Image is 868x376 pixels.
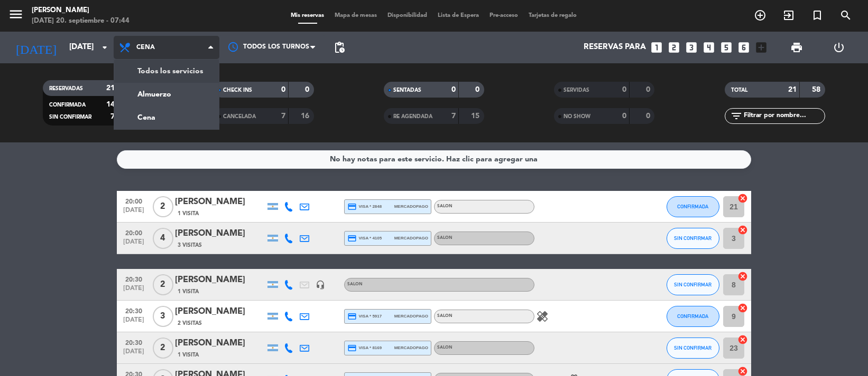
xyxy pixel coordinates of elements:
a: Todos los servicios [114,60,219,83]
strong: 21 [106,84,115,92]
i: turned_in_not [811,9,824,22]
div: [PERSON_NAME] [32,5,130,16]
span: CHECK INS [223,88,252,93]
div: [PERSON_NAME] [175,227,265,240]
a: Almuerzo [114,83,219,106]
strong: 0 [646,112,652,120]
i: [DATE] [8,36,64,59]
i: looks_4 [702,41,716,54]
i: headset_mic [316,280,325,290]
button: SIN CONFIRMAR [667,338,719,359]
span: 2 Visitas [178,319,202,327]
span: Disponibilidad [383,13,433,18]
strong: 7 [451,112,456,120]
input: Filtrar por nombre... [743,110,825,122]
span: CONFIRMADA [678,313,709,319]
span: TOTAL [731,88,747,93]
div: [PERSON_NAME] [175,195,265,209]
span: 4 [153,228,173,249]
span: [DATE] [121,285,147,297]
i: looks_3 [685,41,698,54]
span: CONFIRMADA [678,204,709,209]
i: cancel [737,303,748,313]
span: visa * 5917 [347,312,382,321]
button: menu [8,6,24,26]
span: SIN CONFIRMAR [675,345,712,351]
button: SIN CONFIRMAR [667,228,719,249]
strong: 7 [110,113,115,120]
span: CANCELADA [223,114,256,119]
span: mercadopago [394,203,428,210]
i: credit_card [347,234,357,243]
div: LOG OUT [818,32,860,63]
i: looks_5 [719,41,733,54]
span: CONFIRMADA [49,102,86,108]
strong: 0 [646,86,652,93]
i: cancel [737,334,748,345]
strong: 15 [472,112,482,120]
strong: 0 [622,86,626,93]
i: healing [536,310,549,323]
span: Pre-acceso [485,13,524,18]
span: 20:30 [121,273,147,285]
i: arrow_drop_down [98,41,111,54]
span: 1 Visita [178,351,199,359]
i: credit_card [347,312,357,321]
span: NO SHOW [564,114,590,119]
strong: 0 [622,112,626,120]
span: Cena [136,44,155,51]
i: add_circle_outline [754,9,767,22]
strong: 7 [281,112,285,120]
i: looks_two [667,41,681,54]
span: 20:30 [121,336,147,348]
span: SALON [437,204,453,208]
div: [DATE] 20. septiembre - 07:44 [32,16,130,26]
strong: 58 [812,86,823,93]
span: 3 Visitas [178,241,202,249]
span: Mis reservas [286,13,330,18]
div: [PERSON_NAME] [175,305,265,319]
i: add_box [754,41,768,54]
span: mercadopago [394,313,428,320]
span: 20:30 [121,304,147,316]
span: SALON [437,345,453,350]
span: [DATE] [121,316,147,329]
span: 20:00 [121,226,147,238]
i: cancel [737,271,748,282]
i: filter_list [730,110,743,122]
div: No hay notas para este servicio. Haz clic para agregar una [330,153,538,166]
div: [PERSON_NAME] [175,273,265,287]
strong: 0 [281,86,285,93]
i: looks_one [650,41,663,54]
strong: 21 [788,86,797,93]
strong: 16 [301,112,311,120]
span: [DATE] [121,207,147,219]
i: credit_card [347,202,357,211]
span: SIN CONFIRMAR [675,282,712,287]
span: RE AGENDADA [393,114,432,119]
span: 2 [153,196,173,217]
span: visa * 2848 [347,202,382,211]
i: credit_card [347,343,357,353]
button: CONFIRMADA [667,196,719,217]
i: menu [8,6,24,22]
span: SALON [347,282,363,286]
span: pending_actions [333,41,346,54]
span: 2 [153,274,173,295]
span: Lista de Espera [433,13,485,18]
span: 1 Visita [178,209,199,218]
span: mercadopago [394,235,428,242]
span: print [790,41,803,54]
i: cancel [737,225,748,235]
span: SENTADAS [393,88,421,93]
span: [DATE] [121,348,147,360]
strong: 14 [106,101,115,108]
span: 20:00 [121,195,147,207]
span: 2 [153,338,173,359]
i: power_settings_new [833,41,845,54]
i: exit_to_app [782,9,795,22]
span: Tarjetas de regalo [524,13,583,18]
div: [PERSON_NAME] [175,336,265,350]
strong: 0 [305,86,311,93]
span: RESERVADAS [49,86,83,91]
